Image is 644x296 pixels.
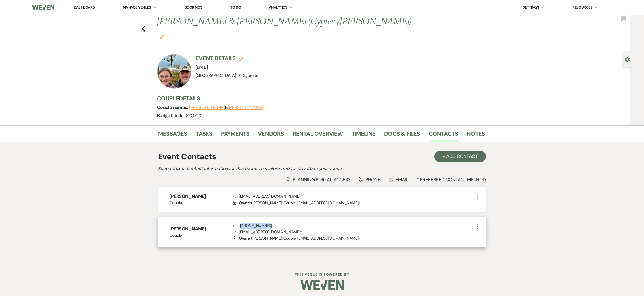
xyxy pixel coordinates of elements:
[157,94,479,102] h3: Couple Details
[523,5,539,10] span: Settings
[170,193,226,200] h6: [PERSON_NAME]
[158,129,187,142] a: Messages
[269,5,287,10] span: Analytics
[123,5,151,10] span: Manage Venues
[189,105,225,110] button: [PERSON_NAME]
[195,54,258,62] h3: Event Details
[196,129,212,142] a: Tasks
[359,177,380,183] div: Phone
[233,200,474,206] p: ( [PERSON_NAME] | Couple | [EMAIL_ADDRESS][DOMAIN_NAME] )
[389,177,409,183] div: Email
[429,129,458,142] a: Contacts
[157,104,189,110] span: Couple names:
[170,226,226,232] h6: [PERSON_NAME]
[384,129,420,142] a: Docs & Files
[233,235,474,241] p: ( [PERSON_NAME] | Couple | [EMAIL_ADDRESS][DOMAIN_NAME] )
[233,229,474,235] p: [EMAIL_ADDRESS][DOMAIN_NAME] *
[157,112,173,119] span: Budget:
[195,72,236,78] span: [GEOGRAPHIC_DATA]
[300,275,344,295] img: Weven Logo
[74,5,95,10] a: Dashboard
[293,129,343,142] a: Rental Overview
[233,223,272,228] span: [PHONE_NUMBER]
[239,236,251,241] span: Owner
[230,5,241,10] a: To Do
[158,177,486,183] div: * Preferred Contact Method
[160,34,164,39] button: Edit
[158,165,486,172] h2: Keep track of contact information for this event. This information is private to your venue.
[233,193,474,199] p: [EMAIL_ADDRESS][DOMAIN_NAME]
[239,200,251,205] span: Owner
[625,56,630,62] button: Open lead details
[185,5,202,10] a: Bookings
[157,15,415,42] h1: [PERSON_NAME] & [PERSON_NAME] (Cypress/[PERSON_NAME])
[32,1,54,14] img: Weven Logo
[170,200,226,206] span: Couple
[286,177,350,183] div: Planning Portal Access
[434,151,486,162] button: + Add Contact
[173,113,201,119] span: Under $10,000
[195,64,208,70] span: [DATE]
[467,129,485,142] a: Notes
[221,129,250,142] a: Payments
[352,129,376,142] a: Timeline
[243,72,258,78] span: 3 guests
[258,129,284,142] a: Vendors
[170,232,226,238] span: Couple
[572,5,592,10] span: Resources
[158,151,216,163] h1: Event Contacts
[189,105,263,110] span: &
[228,105,263,110] button: [PERSON_NAME]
